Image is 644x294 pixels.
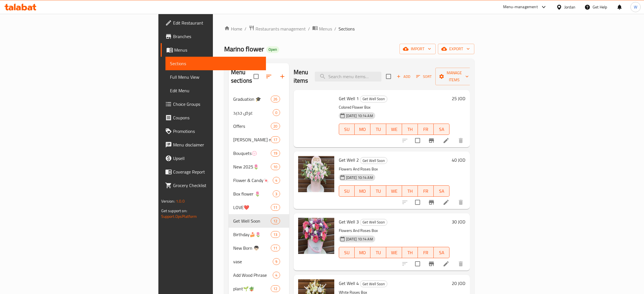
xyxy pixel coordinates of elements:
div: Open [266,46,279,53]
span: Choice Groups [173,101,261,107]
a: Grocery Checklist [161,179,266,192]
div: items [271,204,280,211]
span: Bouquets💮 [233,150,271,157]
span: LOVE❤️ [233,204,271,211]
span: Graduation 🎓 [233,96,271,102]
span: عرض جديد [233,109,273,116]
span: SA [436,249,447,257]
div: Box flower 🌷 [233,190,273,197]
span: Coverage Report [173,168,261,175]
span: Select to update [412,135,423,146]
span: 17 [271,137,280,142]
span: Get Well Soon [360,219,387,225]
span: Sort [416,73,432,80]
a: Upsell [161,152,266,165]
h6: 40 JOD [452,156,465,164]
button: Add [394,72,412,81]
button: MO [355,124,370,135]
a: Restaurants management [249,25,306,32]
button: TU [370,124,386,135]
span: Get Well Soon [233,218,271,224]
span: SU [341,187,353,195]
span: WE [388,249,400,257]
span: Full Menu View [170,74,261,80]
input: search [315,72,381,82]
div: items [273,177,280,184]
button: MO [355,247,370,258]
button: export [438,44,474,54]
span: 4 [273,273,280,278]
a: Branches [161,30,266,43]
img: Get Well 2 [298,156,334,192]
span: Get Well 3 [339,218,359,226]
button: SU [339,185,355,197]
span: TU [373,187,384,195]
span: Grocery Checklist [173,182,261,189]
button: WE [386,247,402,258]
span: 4 [273,178,280,183]
h2: Menu items [294,68,308,85]
div: Get Well Soon12 [229,214,289,228]
div: items [271,123,280,130]
a: Menu disclaimer [161,138,266,152]
span: FR [420,187,431,195]
button: TU [370,185,386,197]
span: 12 [271,286,280,291]
div: New 2025🌷10 [229,160,289,174]
button: FR [418,185,434,197]
div: [PERSON_NAME] new🌷17 [229,133,289,146]
span: W [634,4,637,10]
button: delete [454,134,468,147]
button: FR [418,124,434,135]
span: export [442,45,470,52]
a: Coupons [161,111,266,124]
a: Support.OpsPlatform [161,213,197,220]
div: Offers [233,123,271,130]
span: Get support on: [161,207,187,214]
button: Sort [415,72,433,81]
button: SU [339,124,355,135]
span: TH [404,187,416,195]
span: 1.0.0 [176,198,185,205]
a: Menus [312,25,332,32]
span: 10 [271,164,280,170]
button: delete [454,257,468,271]
button: SA [434,124,449,135]
div: items [271,245,280,251]
a: Promotions [161,124,266,138]
div: items [273,272,280,278]
span: Sections [339,25,355,32]
li: / [334,25,336,32]
li: / [308,25,310,32]
button: WE [386,124,402,135]
span: [DATE] 10:14 AM [344,113,375,119]
button: Branch-specific-item [425,257,438,271]
div: Menu-management [503,4,538,10]
a: Menus [161,43,266,57]
span: TU [373,249,384,257]
span: Open [266,47,279,52]
span: Get Well 1 [339,94,359,103]
div: Get Well Soon [360,157,387,164]
h6: 25 JOD [452,95,465,102]
span: Promotions [173,128,261,135]
span: 20 [271,124,280,129]
div: LOVE❤️11 [229,201,289,214]
span: vase [233,258,273,265]
span: Sort items [412,72,435,81]
span: 26 [271,96,280,102]
p: Colored Flower Box [339,104,450,111]
p: Flowers And Roses Box [339,166,450,173]
div: Box flower 🌷3 [229,187,289,201]
div: items [273,190,280,197]
span: SA [436,125,447,133]
span: Sections [170,60,261,67]
span: 11 [271,205,280,210]
div: Flower & Candy🍬 [233,177,273,184]
span: TH [404,249,416,257]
